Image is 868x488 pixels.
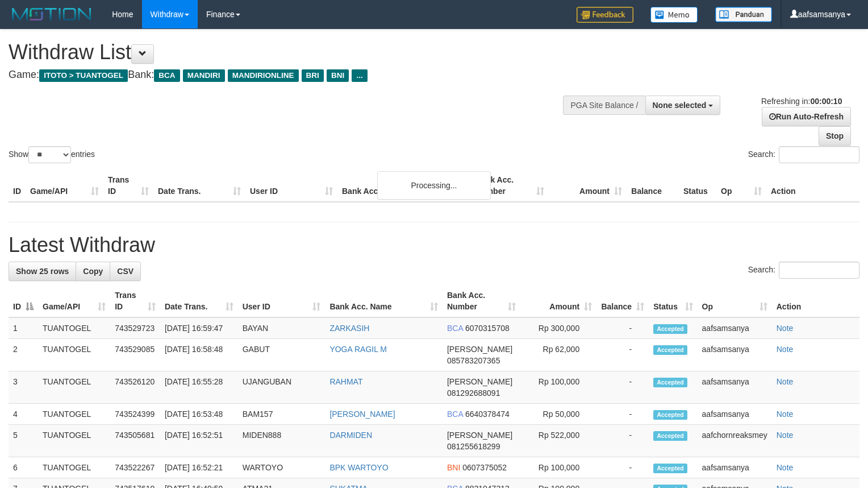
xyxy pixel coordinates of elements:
[83,267,103,276] span: Copy
[9,69,567,81] h4: Game: Bank:
[238,317,325,339] td: BAYAN
[596,285,649,317] th: Balance: activate to sort column ascending
[447,442,500,451] span: Copy 081255618299 to clipboard
[238,425,325,457] td: MIDEN888
[698,339,772,371] td: aafsamsanya
[679,169,716,202] th: Status
[520,404,597,425] td: Rp 50,000
[110,262,141,281] a: CSV
[715,7,772,22] img: panduan.png
[9,425,38,457] td: 5
[117,267,133,276] span: CSV
[238,339,325,371] td: GABUT
[443,285,520,317] th: Bank Acc. Number: activate to sort column ascending
[160,404,238,425] td: [DATE] 16:53:48
[447,410,463,419] span: BCA
[39,69,128,82] span: ITOTO > TUANTOGEL
[110,339,160,371] td: 743529085
[110,404,160,425] td: 743524399
[245,169,337,202] th: User ID
[377,171,491,200] div: Processing...
[110,425,160,457] td: 743505681
[238,457,325,478] td: WARTOYO
[653,101,707,110] span: None selected
[761,97,842,106] span: Refreshing in:
[38,317,110,339] td: TUANTOGEL
[716,169,766,202] th: Op
[596,457,649,478] td: -
[520,285,597,317] th: Amount: activate to sort column ascending
[520,371,597,404] td: Rp 100,000
[596,339,649,371] td: -
[748,262,859,279] label: Search:
[698,285,772,317] th: Op: activate to sort column ascending
[38,457,110,478] td: TUANTOGEL
[28,146,71,163] select: Showentries
[337,169,471,202] th: Bank Acc. Name
[238,285,325,317] th: User ID: activate to sort column ascending
[649,285,697,317] th: Status: activate to sort column ascending
[698,404,772,425] td: aafsamsanya
[596,425,649,457] td: -
[9,169,26,202] th: ID
[577,7,633,23] img: Feedback.jpg
[777,345,794,354] a: Note
[352,69,367,82] span: ...
[653,324,687,334] span: Accepted
[154,69,180,82] span: BCA
[329,431,372,440] a: DARMIDEN
[779,146,859,163] input: Search:
[447,356,500,365] span: Copy 085783207365 to clipboard
[329,345,387,354] a: YOGA RAGIL M
[465,410,510,419] span: Copy 6640378474 to clipboard
[698,425,772,457] td: aafchornreaksmey
[777,410,794,419] a: Note
[762,107,851,126] a: Run Auto-Refresh
[327,69,349,82] span: BNI
[447,324,463,333] span: BCA
[9,234,859,257] h1: Latest Withdraw
[9,339,38,371] td: 2
[238,404,325,425] td: BAM157
[160,457,238,478] td: [DATE] 16:52:21
[447,377,512,386] span: [PERSON_NAME]
[779,262,859,279] input: Search:
[160,425,238,457] td: [DATE] 16:52:51
[9,146,95,163] label: Show entries
[653,431,687,441] span: Accepted
[772,285,859,317] th: Action
[447,431,512,440] span: [PERSON_NAME]
[9,262,76,281] a: Show 25 rows
[329,410,395,419] a: [PERSON_NAME]
[110,285,160,317] th: Trans ID: activate to sort column ascending
[38,404,110,425] td: TUANTOGEL
[16,267,69,276] span: Show 25 rows
[777,463,794,472] a: Note
[9,41,567,64] h1: Withdraw List
[766,169,859,202] th: Action
[38,371,110,404] td: TUANTOGEL
[325,285,443,317] th: Bank Acc. Name: activate to sort column ascending
[9,371,38,404] td: 3
[627,169,679,202] th: Balance
[549,169,627,202] th: Amount
[698,371,772,404] td: aafsamsanya
[777,431,794,440] a: Note
[9,285,38,317] th: ID: activate to sort column descending
[563,96,645,115] div: PGA Site Balance /
[183,69,225,82] span: MANDIRI
[653,345,687,355] span: Accepted
[810,97,842,106] strong: 00:00:10
[329,377,362,386] a: RAHMAT
[465,324,510,333] span: Copy 6070315708 to clipboard
[645,96,721,115] button: None selected
[38,425,110,457] td: TUANTOGEL
[520,317,597,339] td: Rp 300,000
[520,425,597,457] td: Rp 522,000
[596,317,649,339] td: -
[471,169,549,202] th: Bank Acc. Number
[9,404,38,425] td: 4
[650,7,698,23] img: Button%20Memo.svg
[110,371,160,404] td: 743526120
[228,69,299,82] span: MANDIRIONLINE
